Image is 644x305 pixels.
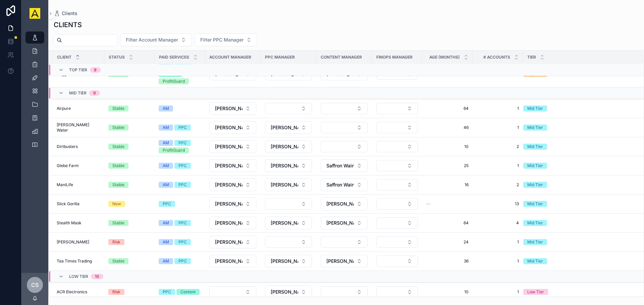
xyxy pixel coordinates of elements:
span: 13 [477,201,519,207]
button: Select Button [265,178,312,191]
span: Tea Times Trading [57,258,92,264]
button: Select Button [265,140,312,153]
div: AM [163,182,169,188]
button: Select Button [209,217,256,229]
span: [PERSON_NAME] Water [57,122,100,133]
div: Mid Tier [527,258,543,264]
span: [PERSON_NAME] [215,124,243,131]
div: PPC [178,182,187,188]
span: Saffron Wainman [326,181,354,188]
span: Airpure [57,106,71,111]
span: Content Manager [321,55,362,60]
button: Select Button [209,198,256,210]
span: 10 [426,289,469,295]
span: Saffron Wainman [326,162,354,169]
button: Select Button [376,198,418,210]
span: 2 [477,144,519,149]
span: 64 [426,106,469,111]
div: Stable [112,144,124,150]
button: Select Button [376,236,418,248]
div: AM [163,140,169,146]
button: Select Button [376,217,418,229]
button: Select Button [209,102,256,115]
span: [PERSON_NAME] [271,181,298,188]
button: Select Button [321,198,368,210]
div: PPC [178,125,187,131]
span: [PERSON_NAME] [215,162,243,169]
span: 64 [426,220,469,226]
span: [PERSON_NAME] [271,289,298,295]
span: 1 [477,258,519,264]
div: AM [163,220,169,226]
div: PPC [178,163,187,169]
span: Tier [527,55,536,60]
span: 10 [426,144,469,149]
button: Select Button [120,33,192,46]
span: 1 [477,239,519,245]
button: Select Button [321,103,368,114]
button: Select Button [376,255,418,267]
span: Account Manager [209,55,251,60]
button: Select Button [376,141,418,152]
img: App logo [30,8,40,19]
div: Risk [112,239,120,245]
button: Select Button [376,122,418,133]
button: Select Button [265,236,312,248]
span: 4 [477,220,519,226]
span: [PERSON_NAME] [215,239,243,245]
span: Status [109,55,125,60]
span: Clients [62,10,77,17]
span: [PERSON_NAME] [215,105,243,112]
button: Select Button [265,255,312,268]
button: Select Button [265,121,312,134]
span: 1 [477,163,519,168]
div: PPC [178,220,187,226]
span: PPC Manager [265,55,295,60]
button: Select Button [209,255,256,268]
button: Select Button [321,236,368,248]
button: Select Button [265,217,312,229]
span: [PERSON_NAME] [215,220,243,226]
button: Select Button [376,160,418,171]
span: 36 [426,258,469,264]
button: Select Button [265,198,312,210]
div: AM [163,239,169,245]
button: Select Button [321,141,368,152]
span: 2 [477,182,519,187]
span: # Accounts [483,55,510,60]
button: Select Button [321,122,368,133]
span: Filter PPC Manager [200,36,244,43]
div: PPC [178,258,187,264]
button: Select Button [265,159,312,172]
span: Glebe Farm [57,163,79,168]
span: Stealth Mask [57,220,82,226]
div: Stable [112,125,124,131]
div: Stable [112,182,124,188]
span: Paid Services [159,55,189,60]
span: FinOps Manager [376,55,413,60]
span: 1 [477,106,519,111]
span: [PERSON_NAME] [326,220,354,226]
h1: CLIENTS [54,20,82,29]
button: Select Button [321,255,368,268]
div: scrollable content [21,27,48,273]
button: Select Button [209,236,256,248]
div: 9 [93,90,96,96]
div: Mid Tier [527,144,543,150]
div: AM [163,125,169,131]
span: [PERSON_NAME] [326,201,354,207]
div: Stable [112,220,124,226]
div: 10 [95,274,99,279]
span: 16 [426,182,469,187]
span: [PERSON_NAME] [57,239,89,245]
div: AM [163,105,169,111]
span: 1 [477,289,519,295]
button: Select Button [209,140,256,153]
span: Mid Tier [69,90,87,96]
div: New [112,201,121,207]
span: Dirtbusters [57,144,78,149]
div: Stable [112,105,124,111]
span: [PERSON_NAME] [215,258,243,264]
span: ACR Electronics [57,289,87,295]
div: PPC [163,289,171,295]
